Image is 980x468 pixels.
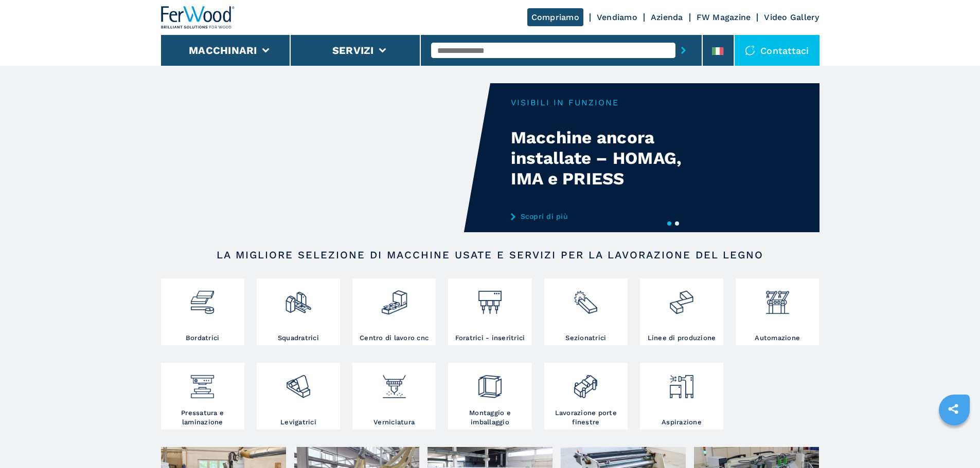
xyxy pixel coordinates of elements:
[675,39,691,62] button: submit-button
[189,365,216,400] img: pressa-strettoia.png
[161,83,490,232] video: Your browser does not support the video tag.
[640,363,723,429] a: Aspirazione
[735,35,819,66] div: Contattaci
[565,333,606,343] h3: Sezionatrici
[189,44,257,57] button: Macchinari
[161,6,235,29] img: Ferwood
[764,12,819,22] a: Video Gallery
[381,281,408,316] img: centro_di_lavoro_cnc_2.png
[648,333,716,343] h3: Linee di produzione
[936,422,972,460] iframe: Chat
[373,418,415,427] h3: Verniciatura
[736,278,819,345] a: Automazione
[189,281,216,316] img: bordatrici_1.png
[257,278,340,345] a: Squadratrici
[280,418,316,427] h3: Levigatrici
[186,333,220,343] h3: Bordatrici
[697,12,751,22] a: FW Magazine
[278,333,319,343] h3: Squadratrici
[360,333,429,343] h3: Centro di lavoro cnc
[161,278,244,345] a: Bordatrici
[572,281,599,316] img: sezionatrici_2.png
[544,363,628,429] a: Lavorazione porte finestre
[284,281,312,316] img: squadratrici_2.png
[745,45,755,55] img: Contattaci
[194,249,787,261] h2: LA MIGLIORE SELEZIONE DI MACCHINE USATE E SERVIZI PER LA LAVORAZIONE DEL LEGNO
[662,418,702,427] h3: Aspirazione
[675,221,679,226] button: 2
[527,8,583,26] a: Compriamo
[651,12,683,22] a: Azienda
[476,365,504,400] img: montaggio_imballaggio_2.png
[164,408,242,427] h3: Pressatura e laminazione
[352,363,436,429] a: Verniciatura
[668,281,695,316] img: linee_di_produzione_2.png
[511,212,712,220] a: Scopri di più
[448,363,531,429] a: Montaggio e imballaggio
[940,396,966,422] a: sharethis
[668,365,695,400] img: aspirazione_1.png
[597,12,637,22] a: Vendiamo
[161,363,244,429] a: Pressatura e laminazione
[544,278,628,345] a: Sezionatrici
[284,365,312,400] img: levigatrici_2.png
[257,363,340,429] a: Levigatrici
[381,365,408,400] img: verniciatura_1.png
[755,333,800,343] h3: Automazione
[572,365,599,400] img: lavorazione_porte_finestre_2.png
[332,44,374,57] button: Servizi
[667,221,671,226] button: 1
[352,278,436,345] a: Centro di lavoro cnc
[476,281,504,316] img: foratrici_inseritrici_2.png
[764,281,791,316] img: automazione.png
[448,278,531,345] a: Foratrici - inseritrici
[547,408,625,427] h3: Lavorazione porte finestre
[451,408,529,427] h3: Montaggio e imballaggio
[640,278,723,345] a: Linee di produzione
[455,333,525,343] h3: Foratrici - inseritrici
